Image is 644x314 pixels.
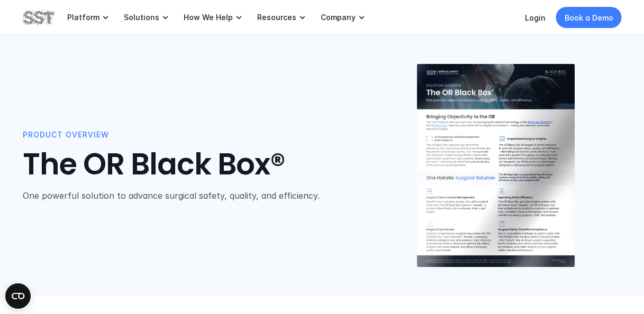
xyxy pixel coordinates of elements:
p: Resources [257,13,296,22]
img: OR Black Box product overview cover [417,64,575,267]
p: Book a Demo [565,12,613,23]
img: SST logo [23,8,55,26]
p: How We Help [184,13,233,22]
a: Login [525,13,546,22]
p: Product Overview [23,129,370,141]
button: Open CMP widget [5,283,31,309]
p: Solutions [124,13,159,22]
p: Company [321,13,356,22]
a: Book a Demo [556,7,622,28]
h1: The OR Black Box® [23,147,370,183]
p: One powerful solution to advance surgical safety, quality, and efficiency. [23,189,335,202]
p: Platform [67,13,99,22]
